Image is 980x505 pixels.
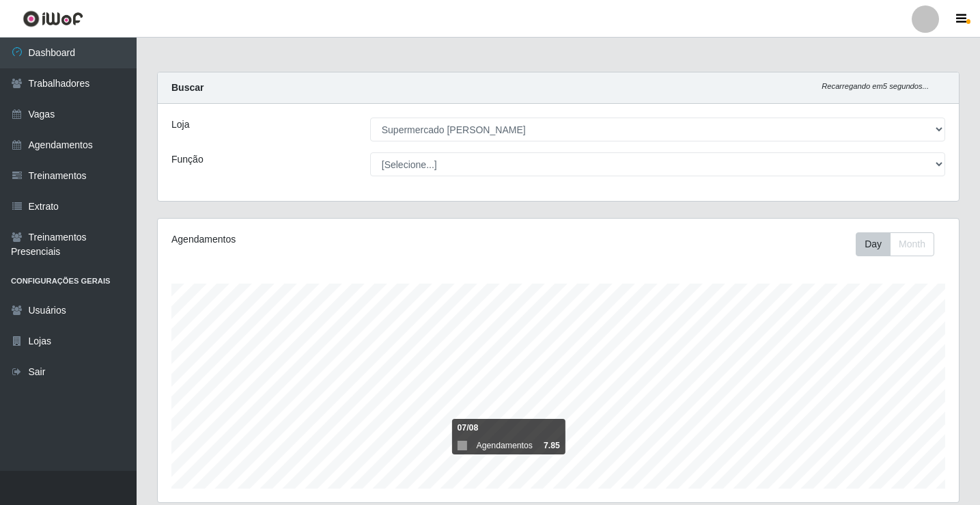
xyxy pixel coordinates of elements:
[890,232,934,256] button: Month
[856,232,891,256] button: Day
[171,118,189,132] label: Loja
[171,82,204,93] strong: Buscar
[171,152,204,167] label: Função
[23,10,83,27] img: CoreUI Logo
[171,232,482,247] div: Agendamentos
[822,82,929,90] i: Recarregando em 5 segundos...
[856,232,945,256] div: Toolbar with button groups
[856,232,934,256] div: First group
